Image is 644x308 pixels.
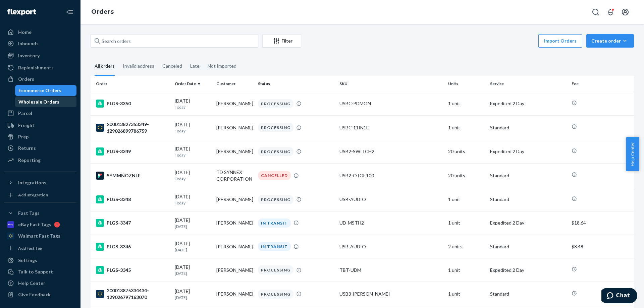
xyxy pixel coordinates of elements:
[18,280,45,287] div: Help Center
[589,5,602,19] button: Open Search Box
[586,34,634,48] button: Create order
[490,291,566,297] p: Standard
[96,147,169,156] div: PLGS-3349
[490,220,566,226] p: Expedited 2 Day
[18,40,39,47] div: Inbounds
[4,155,76,166] a: Reporting
[18,133,29,140] div: Prep
[91,76,172,92] th: Order
[258,219,291,228] div: IN TRANSIT
[4,143,76,153] a: Returns
[175,128,211,134] p: Today
[258,195,293,204] div: PROCESSING
[339,220,443,226] div: UD-MSTH2
[4,131,76,142] a: Prep
[591,38,629,44] div: Create order
[258,147,293,156] div: PROCESSING
[214,211,255,235] td: [PERSON_NAME]
[445,163,487,188] td: 20 units
[214,235,255,258] td: [PERSON_NAME]
[619,5,632,19] button: Open account menu
[490,100,566,107] p: Expedited 2 Day
[18,145,36,151] div: Returns
[175,193,211,206] div: [DATE]
[18,29,32,36] div: Home
[96,121,169,134] div: 200013827353349-129026899786759
[339,267,443,273] div: TBT-UDM
[86,2,119,22] ol: breadcrumbs
[604,5,617,19] button: Open notifications
[490,124,566,131] p: Standard
[18,52,40,59] div: Inventory
[490,243,566,250] p: Standard
[172,76,214,92] th: Order Date
[175,169,211,182] div: [DATE]
[18,179,46,186] div: Integrations
[4,208,76,219] button: Fast Tags
[175,152,211,158] p: Today
[569,76,634,92] th: Fee
[4,244,76,253] a: Add Fast Tag
[18,110,32,117] div: Parcel
[490,196,566,203] p: Standard
[96,172,169,180] div: SYMMNOZNLE
[4,219,76,230] a: eBay Fast Tags
[626,137,639,171] button: Help Center
[258,171,291,180] div: CANCELLED
[214,163,255,188] td: TD SYNNEX CORPORATION
[4,38,76,49] a: Inbounds
[4,62,76,73] a: Replenishments
[4,120,76,131] a: Freight
[216,81,253,86] div: Customer
[175,295,211,300] p: [DATE]
[445,258,487,282] td: 1 unit
[258,265,293,274] div: PROCESSING
[18,233,60,239] div: Walmart Fast Tags
[175,145,211,158] div: [DATE]
[175,217,211,229] div: [DATE]
[15,85,77,96] a: Ecommerce Orders
[91,8,114,15] a: Orders
[175,121,211,134] div: [DATE]
[4,255,76,266] a: Settings
[175,264,211,276] div: [DATE]
[96,287,169,301] div: 200013875334434-129026797163070
[7,9,36,15] img: Flexport logo
[4,108,76,119] a: Parcel
[96,195,169,203] div: PLGS-3348
[18,268,53,275] div: Talk to Support
[175,240,211,253] div: [DATE]
[4,289,76,300] button: Give Feedback
[339,124,443,131] div: USBC-11IN1E
[445,115,487,140] td: 1 unit
[175,224,211,229] p: [DATE]
[175,247,211,253] p: [DATE]
[337,76,445,92] th: SKU
[339,196,443,203] div: USB-AUDIO
[18,64,54,71] div: Replenishments
[445,282,487,306] td: 1 unit
[4,231,76,241] a: Walmart Fast Tags
[175,288,211,300] div: [DATE]
[214,258,255,282] td: [PERSON_NAME]
[18,291,51,298] div: Give Feedback
[214,92,255,115] td: [PERSON_NAME]
[569,211,634,235] td: $18.64
[18,122,35,129] div: Freight
[175,270,211,276] p: [DATE]
[18,157,41,164] div: Reporting
[601,288,637,305] iframe: Opens a widget where you can chat to one of our agents
[214,188,255,211] td: [PERSON_NAME]
[96,100,169,108] div: PLGS-3350
[190,57,200,75] div: Late
[4,278,76,289] a: Help Center
[445,76,487,92] th: Units
[490,172,566,179] p: Standard
[487,76,569,92] th: Service
[4,191,76,199] a: Add Integration
[15,97,77,107] a: Wholesale Orders
[4,266,76,277] button: Talk to Support
[339,148,443,155] div: USB2-SWITCH2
